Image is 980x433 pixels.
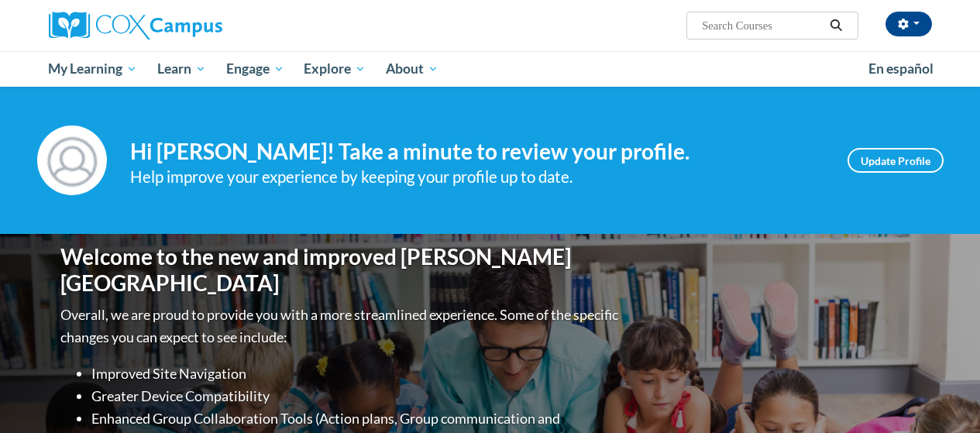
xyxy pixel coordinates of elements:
[130,139,824,165] h4: Hi [PERSON_NAME]! Take a minute to review your profile.
[60,304,622,349] p: Overall, we are proud to provide you with a more streamlined experience. Some of the specific cha...
[49,12,328,40] a: Cox Campus
[824,16,848,35] button: Search
[376,51,449,87] a: About
[147,51,216,87] a: Learn
[848,148,944,173] a: Update Profile
[885,12,932,36] button: Account Settings
[130,164,824,190] div: Help improve your experience by keeping your profile up to date.
[48,60,137,78] span: My Learning
[918,371,968,421] iframe: Button to launch messaging window
[700,16,824,35] input: Search Courses
[226,60,284,78] span: Engage
[868,60,934,77] span: En español
[858,53,944,85] a: En español
[37,51,944,87] div: Main menu
[91,385,622,407] li: Greater Device Compatibility
[216,51,294,87] a: Engage
[91,363,622,385] li: Improved Site Navigation
[304,60,366,78] span: Explore
[49,12,222,40] img: Cox Campus
[39,51,148,87] a: My Learning
[157,60,206,78] span: Learn
[37,125,107,195] img: Profile Image
[294,51,376,87] a: Explore
[60,244,622,296] h1: Welcome to the new and improved [PERSON_NAME][GEOGRAPHIC_DATA]
[386,60,438,78] span: About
